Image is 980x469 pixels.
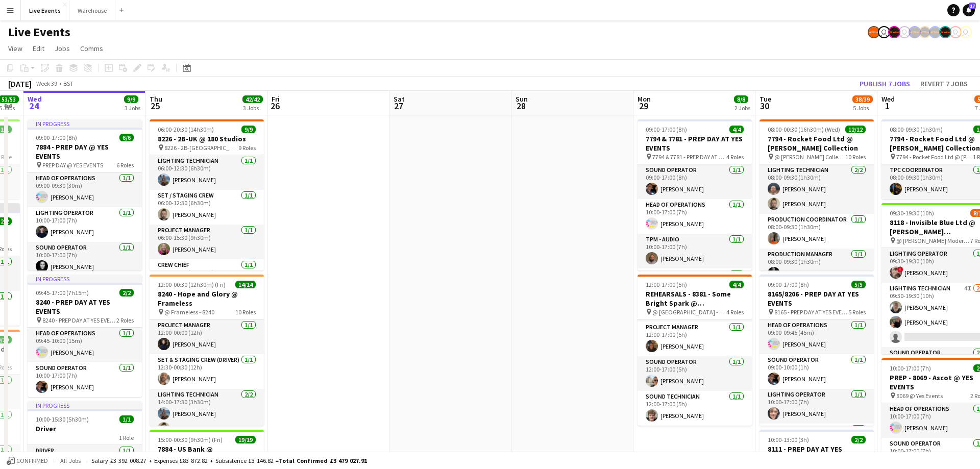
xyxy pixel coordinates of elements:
app-user-avatar: Technical Department [960,26,972,38]
a: 17 [963,4,975,16]
div: BST [63,80,73,87]
div: Salary £3 392 008.27 + Expenses £83 872.82 + Subsistence £3 146.82 = [91,457,367,464]
app-user-avatar: Ollie Rolfe [949,26,962,38]
span: View [8,44,22,53]
a: Comms [76,42,107,55]
span: Comms [80,44,103,53]
a: Jobs [51,42,74,55]
h1: Live Events [8,24,70,40]
button: Publish 7 jobs [855,77,914,90]
app-user-avatar: Alex Gill [868,26,880,38]
app-user-avatar: Eden Hopkins [878,26,890,38]
div: [DATE] [8,79,32,89]
span: Edit [33,44,44,53]
app-user-avatar: Production Managers [919,26,931,38]
button: Warehouse [69,1,115,20]
button: Revert 7 jobs [916,77,972,90]
app-user-avatar: Production Managers [939,26,951,38]
a: View [4,42,27,55]
app-user-avatar: Production Managers [929,26,941,38]
app-user-avatar: Production Managers [888,26,900,38]
a: Edit [29,42,48,55]
button: Live Events [21,1,69,20]
span: 17 [969,3,976,9]
button: Confirmed [5,455,50,466]
app-user-avatar: Technical Department [898,26,911,38]
span: All jobs [58,457,83,464]
span: Total Confirmed £3 479 027.91 [279,457,367,464]
app-user-avatar: Production Managers [909,26,921,38]
span: Week 39 [34,80,59,87]
span: Jobs [55,44,70,53]
span: Confirmed [16,457,48,464]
